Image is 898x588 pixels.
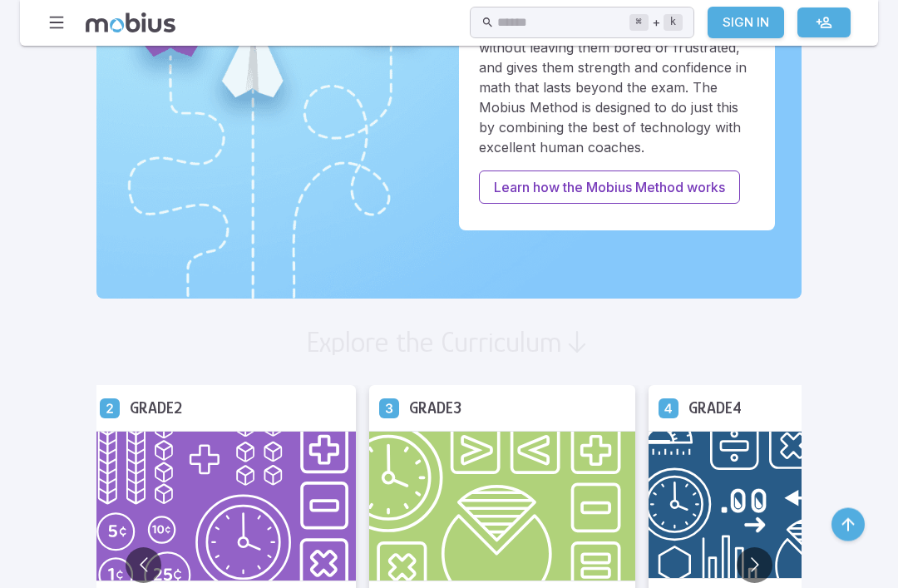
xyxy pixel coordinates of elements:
h5: Grade 3 [409,396,461,422]
div: + [629,12,683,32]
p: Learn how the Mobius Method works [494,178,725,198]
a: Grade 4 [659,398,678,418]
kbd: k [664,14,683,31]
a: Learn how the Mobius Method works [479,171,740,205]
kbd: ⌘ [629,14,649,31]
img: Grade 2 [90,432,356,582]
a: Grade 2 [100,398,120,418]
button: Go to next slide [737,548,772,584]
img: Grade 3 [369,432,635,582]
a: Sign In [708,7,784,38]
h5: Grade 4 [688,396,742,422]
h2: Explore the Curriculum [306,326,562,359]
button: Go to previous slide [126,548,161,584]
h5: Grade 2 [130,396,182,422]
a: Grade 3 [379,398,399,418]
